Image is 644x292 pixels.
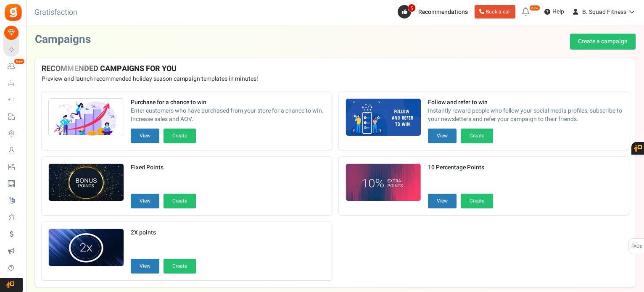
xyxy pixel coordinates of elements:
[131,194,159,208] button: View
[428,194,457,208] button: View
[49,99,124,137] img: Recommended Campaigns
[25,4,87,21] h3: Gratisfaction
[461,194,493,208] button: Create
[570,34,636,50] a: Create a campaign
[49,229,124,267] img: Recommended Campaigns
[131,259,159,274] button: View
[164,194,196,208] button: Create
[164,129,196,143] button: Create
[131,163,196,172] strong: Fixed Points
[475,5,515,18] a: Book a call
[541,5,567,18] a: Help
[428,129,457,143] button: View
[4,3,23,22] img: Gratisfaction
[42,65,629,73] h4: RECOMMENDED CAMPAIGNS FOR YOU
[14,58,25,64] em: New
[346,164,421,202] img: Recommended Campaigns
[428,163,493,172] strong: 10 Percentage Points
[346,99,421,137] img: Recommended Campaigns
[131,229,196,237] strong: 2X points
[418,8,468,16] span: Recommendations
[3,59,23,74] a: New
[550,8,564,16] span: Help
[398,5,471,18] a: 5 Recommendations
[529,5,540,11] em: New
[428,98,623,107] strong: Follow and refer to win
[582,8,626,16] span: B. Squad Fitness
[35,34,91,46] h2: Campaigns
[131,98,325,107] strong: Purchase for a chance to win
[49,164,124,202] img: Recommended Campaigns
[164,259,196,274] button: Create
[428,107,623,124] span: Instantly reward people who follow your social media profiles, subscribe to your newsletters and ...
[631,239,642,255] span: FAQs
[42,75,629,83] p: Preview and launch recommended holiday season campaign templates in minutes!
[461,129,493,143] button: Create
[131,129,159,143] button: View
[408,4,416,12] span: 5
[131,107,325,124] span: Enter customers who have purchased from your store for a chance to win. Increase sales and AOV.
